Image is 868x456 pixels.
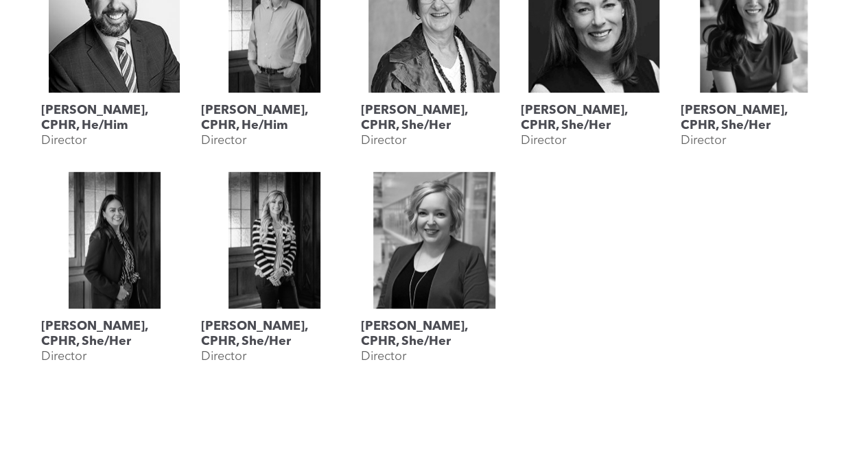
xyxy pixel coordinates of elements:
p: Director [361,349,406,364]
p: Director [201,133,246,148]
p: Director [521,133,566,148]
a: Shauna Yohemas, CPHR, She/Her [361,171,507,309]
h3: [PERSON_NAME], CPHR, She/Her [361,319,507,349]
p: Director [361,133,406,148]
a: Katherine Salucop, CPHR, She/Her [41,171,187,309]
h3: [PERSON_NAME], CPHR, She/Her [521,103,667,133]
h3: [PERSON_NAME], CPHR, She/Her [361,103,507,133]
h3: [PERSON_NAME], CPHR, She/Her [41,319,187,349]
p: Director [681,133,726,148]
h3: [PERSON_NAME], CPHR, He/Him [201,103,347,133]
h3: [PERSON_NAME], CPHR, She/Her [201,319,347,349]
p: Director [41,349,86,364]
h3: [PERSON_NAME], CPHR, She/Her [681,103,827,133]
p: Director [41,133,86,148]
a: Megan Vaughan, CPHR, She/Her [201,171,347,309]
h3: [PERSON_NAME], CPHR, He/Him [41,103,187,133]
p: Director [201,349,246,364]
